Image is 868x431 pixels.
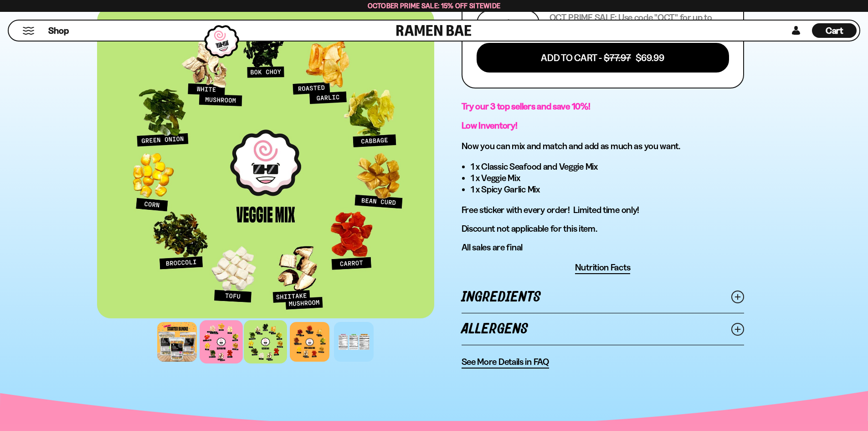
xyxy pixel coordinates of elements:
a: See More Details in FAQ [462,356,549,369]
span: October Prime Sale: 15% off Sitewide [368,1,501,10]
a: Ingredients [462,281,744,313]
span: Discount not applicable for this item. [462,223,597,234]
li: 1 x Veggie Mix [471,172,744,184]
li: 1 x Classic Seafood and Veggie Mix [471,161,744,172]
h3: Now you can mix and match and add as much as you want. [462,140,744,152]
button: Add To Cart - $77.97 $69.99 [477,43,729,73]
span: Nutrition Facts [575,262,631,273]
span: See More Details in FAQ [462,356,549,368]
a: Allergens [462,313,744,345]
p: Free sticker with every order! Limited time only! [462,204,744,216]
li: 1 x Spicy Garlic Mix [471,184,744,195]
strong: Low Inventory! [462,120,518,131]
button: Nutrition Facts [575,262,631,274]
button: Mobile Menu Trigger [22,27,35,35]
a: Shop [48,23,69,38]
span: Shop [48,25,69,37]
strong: Try our 3 top sellers and save 10%! [462,101,591,112]
p: All sales are final [462,242,744,253]
div: Cart [812,21,857,41]
span: Cart [826,25,843,36]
